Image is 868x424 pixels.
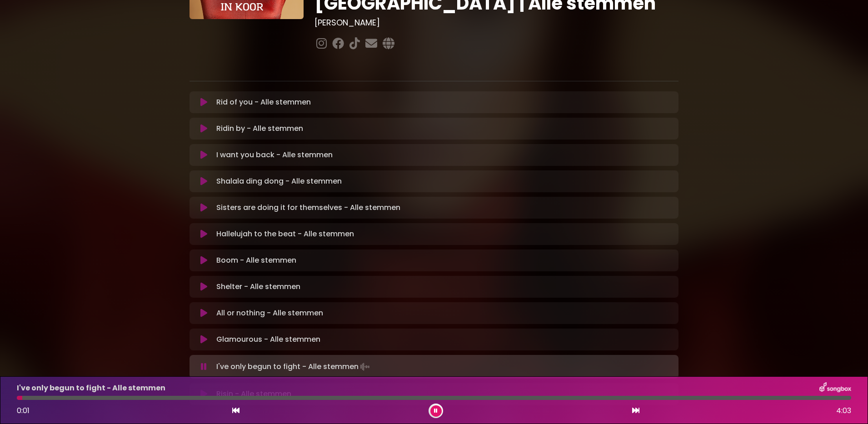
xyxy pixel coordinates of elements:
[17,405,30,416] span: 0:01
[216,202,400,213] p: Sisters are doing it for themselves - Alle stemmen
[216,308,323,319] p: All or nothing - Alle stemmen
[216,150,333,160] p: I want you back - Alle stemmen
[819,382,851,394] img: songbox-logo-white.png
[216,97,311,108] p: Rid of you - Alle stemmen
[216,255,296,266] p: Boom - Alle stemmen
[216,281,300,292] p: Shelter - Alle stemmen
[216,334,320,345] p: Glamourous - Alle stemmen
[314,18,678,28] h3: [PERSON_NAME]
[359,360,371,373] img: waveform4.gif
[216,176,342,187] p: Shalala ding dong - Alle stemmen
[216,229,354,239] p: Hallelujah to the beat - Alle stemmen
[216,360,371,373] p: I've only begun to fight - Alle stemmen
[17,383,165,394] p: I've only begun to fight - Alle stemmen
[216,123,303,134] p: Ridin by - Alle stemmen
[836,405,851,416] span: 4:03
